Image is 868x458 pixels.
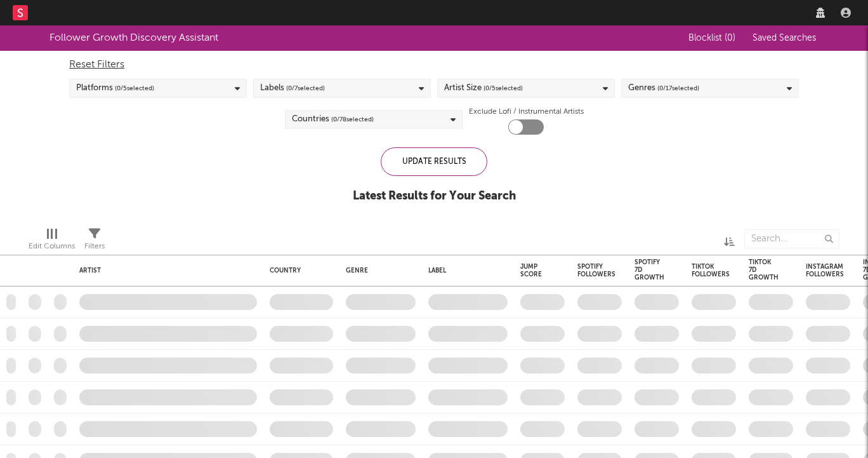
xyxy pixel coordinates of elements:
span: ( 0 / 5 selected) [483,81,523,96]
div: Spotify Followers [577,263,615,278]
div: Labels [260,81,325,96]
div: Latest Results for Your Search [353,189,516,204]
span: ( 0 / 7 selected) [286,81,325,96]
div: Genres [628,81,699,96]
div: Artist [79,267,251,274]
span: ( 0 / 5 selected) [115,81,154,96]
div: Artist Size [444,81,523,96]
div: Filters [84,239,105,254]
div: Instagram Followers [806,263,844,278]
span: ( 0 ) [725,34,735,43]
input: Search... [744,229,839,248]
div: Platforms [76,81,154,96]
span: Blocklist [688,34,735,43]
div: Spotify 7D Growth [635,259,664,281]
div: Tiktok Followers [692,263,730,278]
span: Saved Searches [753,34,819,43]
span: ( 0 / 17 selected) [657,81,699,96]
div: Genre [346,267,409,274]
div: Reset Filters [69,57,799,72]
label: Exclude Lofi / Instrumental Artists [469,104,584,119]
div: Country [270,267,327,274]
div: Filters [84,223,105,260]
div: Follower Growth Discovery Assistant [49,30,218,46]
div: Label [428,267,501,274]
div: Update Results [381,147,487,176]
button: Saved Searches [749,33,819,43]
div: Countries [292,112,374,127]
div: Tiktok 7D Growth [749,259,779,281]
div: Edit Columns [29,223,75,260]
div: Edit Columns [29,239,75,254]
span: ( 0 / 78 selected) [331,112,374,127]
div: Jump Score [520,263,546,278]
